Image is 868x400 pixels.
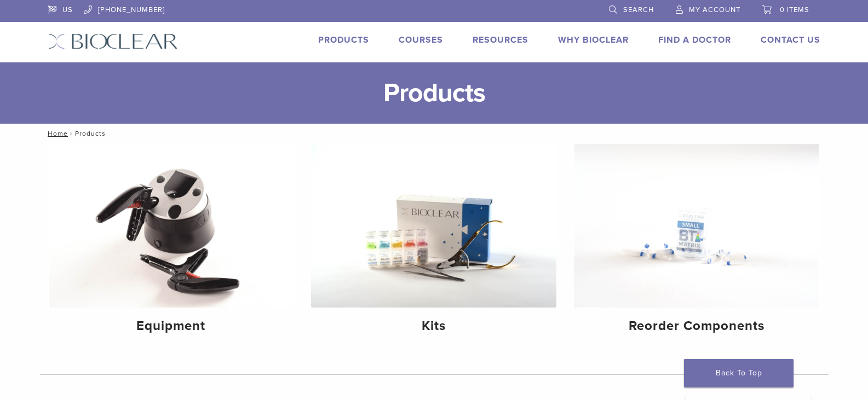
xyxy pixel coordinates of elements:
a: Products [318,34,369,45]
a: Why Bioclear [558,34,629,45]
a: Contact Us [761,34,820,45]
nav: Products [40,124,829,143]
img: Equipment [49,144,294,308]
h4: Reorder Components [583,316,810,336]
img: Bioclear [48,33,178,49]
img: Reorder Components [574,144,819,308]
span: 0 items [780,5,809,14]
span: / [68,131,75,136]
a: Courses [399,34,443,45]
a: Resources [473,34,528,45]
span: My Account [689,5,740,14]
a: Reorder Components [574,144,819,343]
a: Kits [311,144,556,343]
a: Back To Top [684,359,794,387]
img: Kits [311,144,556,308]
h4: Equipment [58,316,285,336]
a: Find A Doctor [658,34,731,45]
span: Search [623,5,654,14]
a: Equipment [49,144,294,343]
h4: Kits [320,316,548,336]
a: Home [44,130,68,137]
